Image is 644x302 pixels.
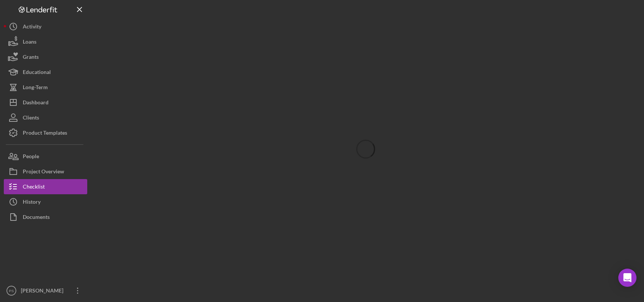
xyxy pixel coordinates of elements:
div: Long-Term [23,80,48,97]
div: Checklist [23,179,45,196]
div: Open Intercom Messenger [618,269,636,287]
div: [PERSON_NAME] [19,283,68,300]
div: Dashboard [23,95,49,112]
button: Loans [4,34,87,49]
div: Clients [23,110,39,127]
button: Clients [4,110,87,125]
button: PS[PERSON_NAME] [4,283,87,298]
button: Documents [4,209,87,225]
div: Loans [23,34,36,51]
div: History [23,194,41,211]
button: Activity [4,19,87,34]
button: Checklist [4,179,87,194]
div: Activity [23,19,41,36]
text: PS [9,289,14,293]
button: Grants [4,49,87,64]
div: Product Templates [23,125,67,142]
button: History [4,194,87,209]
button: Long-Term [4,80,87,95]
div: Grants [23,49,39,66]
button: Educational [4,64,87,80]
div: Educational [23,64,51,82]
div: Documents [23,209,50,226]
button: People [4,149,87,164]
button: Product Templates [4,125,87,140]
div: People [23,149,39,166]
button: Dashboard [4,95,87,110]
button: Project Overview [4,164,87,179]
div: Project Overview [23,164,64,181]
